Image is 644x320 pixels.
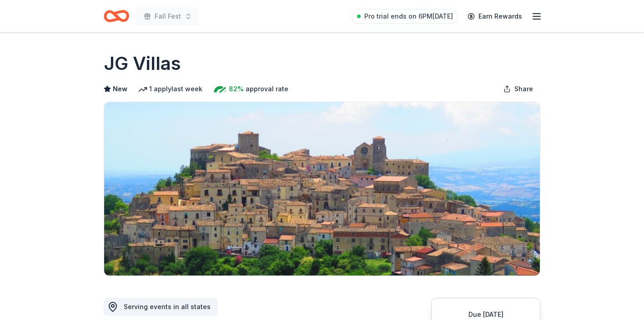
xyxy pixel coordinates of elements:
[104,102,540,276] img: Image for JG Villas
[352,9,458,24] a: Pro trial ends on 6PM[DATE]
[246,84,288,94] span: approval rate
[462,8,528,25] a: Earn Rewards
[124,303,211,310] span: Serving events in all states
[138,84,202,94] div: 1 apply last week
[229,84,244,94] span: 82%
[136,7,199,25] button: Fall Fest
[496,80,540,98] button: Share
[104,51,181,76] h1: JG Villas
[514,84,533,94] span: Share
[443,309,529,320] div: Due [DATE]
[104,5,129,27] a: Home
[364,11,453,22] span: Pro trial ends on 6PM[DATE]
[155,11,181,22] span: Fall Fest
[113,84,127,94] span: New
